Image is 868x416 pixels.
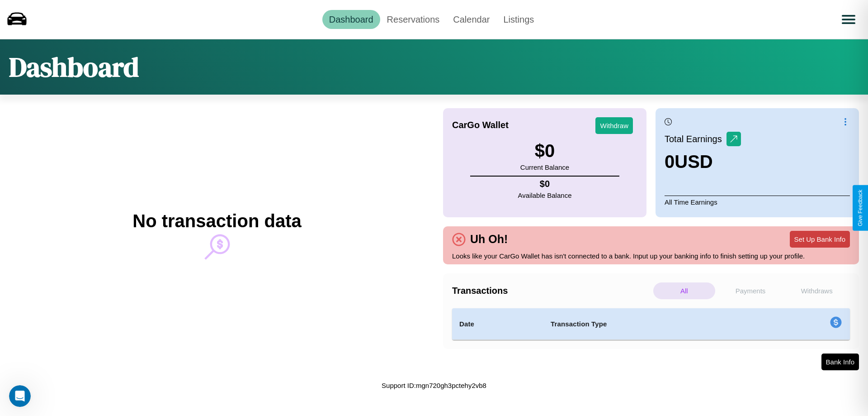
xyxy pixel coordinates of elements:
[382,379,486,392] p: Support ID: mgn720gh3pctehy2vb8
[551,319,756,330] h4: Transaction Type
[452,120,509,130] h4: CarGo Wallet
[446,10,496,29] a: Calendar
[452,250,850,262] p: Looks like your CarGo Wallet has isn't connected to a bank. Input up your banking info to finish ...
[520,141,569,161] h3: $ 0
[452,308,850,340] table: simple table
[520,161,569,173] p: Current Balance
[9,48,139,86] h1: Dashboard
[653,282,715,299] p: All
[518,189,572,201] p: Available Balance
[9,385,31,407] iframe: Intercom live chat
[466,233,512,246] h4: Uh Oh!
[836,7,861,32] button: Open menu
[665,152,741,172] h3: 0 USD
[496,10,541,29] a: Listings
[786,282,848,299] p: Withdraws
[132,211,301,231] h2: No transaction data
[595,117,633,134] button: Withdraw
[665,131,726,147] p: Total Earnings
[857,190,863,226] div: Give Feedback
[380,10,447,29] a: Reservations
[821,354,859,370] button: Bank Info
[790,231,850,248] button: Set Up Bank Info
[322,10,380,29] a: Dashboard
[452,286,651,296] h4: Transactions
[720,282,782,299] p: Payments
[518,179,572,189] h4: $ 0
[665,196,850,208] p: All Time Earnings
[459,319,536,330] h4: Date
